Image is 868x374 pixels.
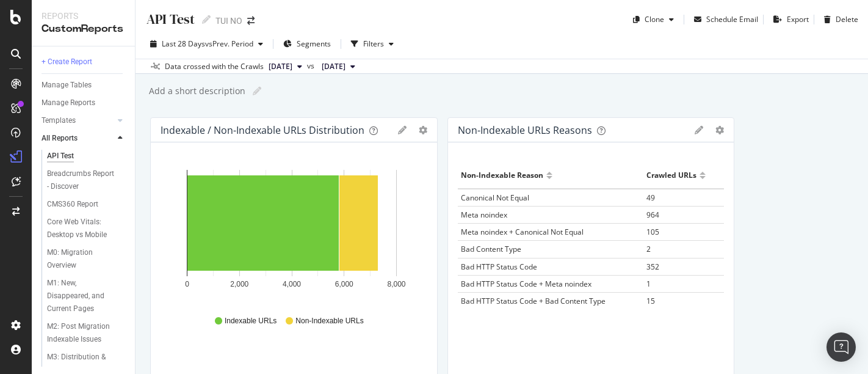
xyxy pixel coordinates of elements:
a: M2: Post Migration Indexable Issues [47,320,126,346]
span: Meta noindex + Canonical Not Equal [461,227,584,237]
a: Templates [42,114,114,127]
div: Filters [363,38,384,49]
div: Manage Reports [42,97,95,109]
span: vs Prev. Period [205,38,253,49]
a: Manage Tables [42,79,126,92]
text: 2,000 [230,280,248,288]
a: + Create Report [42,56,126,68]
span: Bad HTTP Status Code + Bad Content Type [461,296,606,306]
button: Filters [346,34,399,54]
button: Clone [628,10,679,29]
span: Bad HTTP Status Code + Meta noindex [461,279,591,289]
div: Clone [645,14,664,24]
div: gear [419,126,427,134]
div: Add a short description [148,85,245,97]
span: 964 [646,210,659,220]
div: M1: New, Disappeared, and Current Pages [47,277,120,315]
span: Non-Indexable URLs [295,316,363,326]
a: All Reports [42,132,114,145]
a: M1: New, Disappeared, and Current Pages [47,277,126,315]
span: Bad HTTP Status Code [461,262,537,272]
svg: A chart. [161,163,423,304]
text: 0 [185,280,189,288]
text: 4,000 [283,280,301,288]
button: Export [769,10,809,29]
div: M0: Migration Overview [47,246,115,272]
div: Data crossed with the Crawls [165,61,264,72]
button: Delete [819,10,858,29]
div: CustomReports [42,22,125,36]
div: Breadcrumbs Report - Discover [47,167,118,193]
div: + Create Report [42,56,92,68]
div: Reports [42,10,125,22]
div: Export [787,14,809,24]
button: [DATE] [317,59,360,74]
span: Indexable URLs [225,316,277,326]
i: Edit report name [253,87,261,95]
div: CMS360 Report [47,198,98,211]
div: Non-Indexable Reason [461,166,543,185]
span: 105 [646,227,659,237]
div: TUI NO [215,15,242,27]
a: Breadcrumbs Report - Discover [47,167,126,193]
a: Manage Reports [42,97,126,109]
span: 352 [646,262,659,272]
div: API Test [47,150,74,163]
div: arrow-right-arrow-left [247,16,255,25]
a: M0: Migration Overview [47,246,126,272]
a: API Test [47,150,126,163]
span: Segments [297,38,331,49]
span: 15 [646,296,655,306]
span: Meta noindex [461,210,507,220]
span: Canonical Not Equal [461,193,529,203]
button: [DATE] [264,59,307,74]
div: Non-Indexable URLs Reasons [458,124,592,136]
span: 2 [646,244,651,254]
span: Bad Content Type [461,244,521,254]
button: Schedule Email [689,10,758,29]
span: 1 [646,279,651,289]
a: Core Web Vitals: Desktop vs Mobile [47,216,126,241]
div: Templates [42,114,76,127]
text: 8,000 [387,280,405,288]
span: 2025 Jul. 4th [322,61,345,72]
span: vs [307,61,317,71]
div: Crawled URLs [646,166,696,185]
div: Schedule Email [706,14,758,24]
div: M2: Post Migration Indexable Issues [47,320,119,346]
span: 49 [646,193,655,203]
div: gear [715,126,724,134]
div: Open Intercom Messenger [826,332,856,362]
span: Last 28 Days [162,38,205,49]
div: Indexable / Non-Indexable URLs Distribution [161,124,364,136]
button: Last 28 DaysvsPrev. Period [145,34,268,54]
div: Manage Tables [42,79,92,92]
div: Delete [836,14,858,24]
button: Segments [278,34,336,54]
a: CMS360 Report [47,198,126,211]
i: Edit report name [202,15,211,24]
span: 2025 Aug. 25th [269,61,292,72]
div: API Test [145,10,195,29]
div: All Reports [42,132,78,145]
div: Core Web Vitals: Desktop vs Mobile [47,216,119,241]
text: 6,000 [335,280,353,288]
